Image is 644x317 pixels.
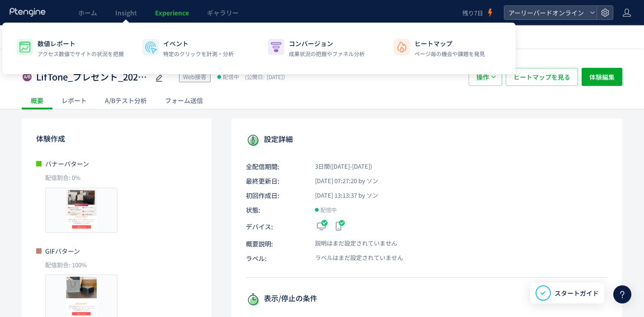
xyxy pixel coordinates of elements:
span: [DATE] 07:27:20 by ソン [305,177,378,185]
span: 配信中 [320,205,337,214]
span: ヒートマップを見る [513,68,570,86]
span: ラベルはまだ設定されていません [305,254,403,262]
span: Insight [115,8,137,17]
span: ラベル: [246,254,305,263]
button: 体験編集 [582,68,622,86]
img: c3ab1c4e75b9f3e5a052ab6a6d02ba641757837955471.png [47,190,115,231]
span: GIFパターン [45,246,80,255]
p: 表示/停止の条件 [246,292,608,307]
p: ヒートマップ [414,39,485,48]
span: [DATE]） [243,73,288,80]
span: バナーパターン [45,159,89,168]
span: ギャラリー [207,8,239,17]
p: コンバージョン [289,39,365,48]
p: 数値レポート [38,39,124,48]
div: 概要 [22,91,52,109]
span: 体験編集 [589,68,615,86]
div: フォーム送信 [156,91,212,109]
span: 最終更新日: [246,176,305,185]
span: 操作 [476,68,489,86]
p: イベント [163,39,234,48]
p: 体験作成 [36,131,197,146]
span: デバイス: [246,222,305,231]
span: [DATE] 13:13:37 by ソン [305,191,378,200]
span: 説明はまだ設定されていません [305,239,397,248]
span: 配信中 [223,72,239,81]
span: LifTone_プレゼント_202509 [36,71,149,84]
span: Experience [155,8,189,17]
p: ページ毎の機会や課題を発見 [414,50,485,58]
span: 3日間([DATE]-[DATE]) [305,162,372,171]
div: A/Bテスト分析 [96,91,156,109]
span: Web接客 [183,72,207,81]
span: スタートガイド [555,289,599,298]
span: 概要説明: [246,239,305,248]
button: ヒートマップを見る [506,68,578,86]
span: アーリーバードオンライン [506,6,586,19]
p: 設定詳細 [246,133,608,147]
div: レポート [52,91,96,109]
p: 配信割合: 0% [36,174,197,182]
p: 配信割合: 100% [36,261,197,270]
span: ホーム [78,8,97,17]
p: 成果状況の把握やファネル分析 [289,50,365,58]
span: 初回作成日: [246,191,305,200]
p: アクセス数値でサイトの状況を把握 [38,50,124,58]
span: 残り7日 [462,9,483,17]
span: 状態: [246,205,305,214]
span: 全配信期間: [246,162,305,171]
p: 特定のクリックを計測・分析 [163,50,234,58]
button: 操作 [469,68,502,86]
span: (公開日: [245,73,264,80]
